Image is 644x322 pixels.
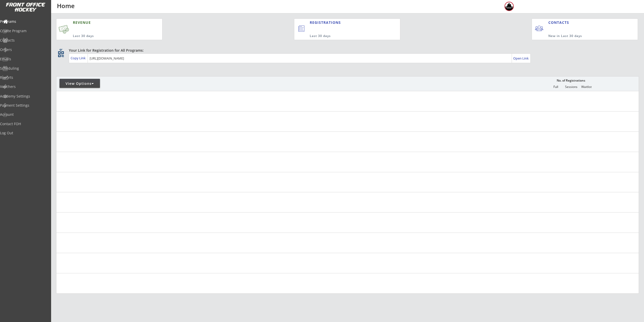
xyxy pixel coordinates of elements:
a: Open Link [513,55,529,62]
div: REVENUE [73,20,138,25]
div: Last 30 days [73,34,138,38]
div: qr [58,48,64,51]
div: CONTACTS [548,20,571,25]
div: Last 30 days [310,34,379,38]
div: Your Link for Registration for All Programs: [69,48,623,53]
div: Waitlist [579,85,594,89]
div: Full [548,85,563,89]
div: View Options [59,81,100,86]
div: Open Link [513,56,529,61]
button: qr_code [57,50,65,58]
div: Copy Link [71,56,87,60]
div: No. of Registrations [555,79,587,82]
div: New in Last 30 days [548,34,614,38]
div: REGISTRATIONS [310,20,377,25]
div: Sessions [564,85,579,89]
